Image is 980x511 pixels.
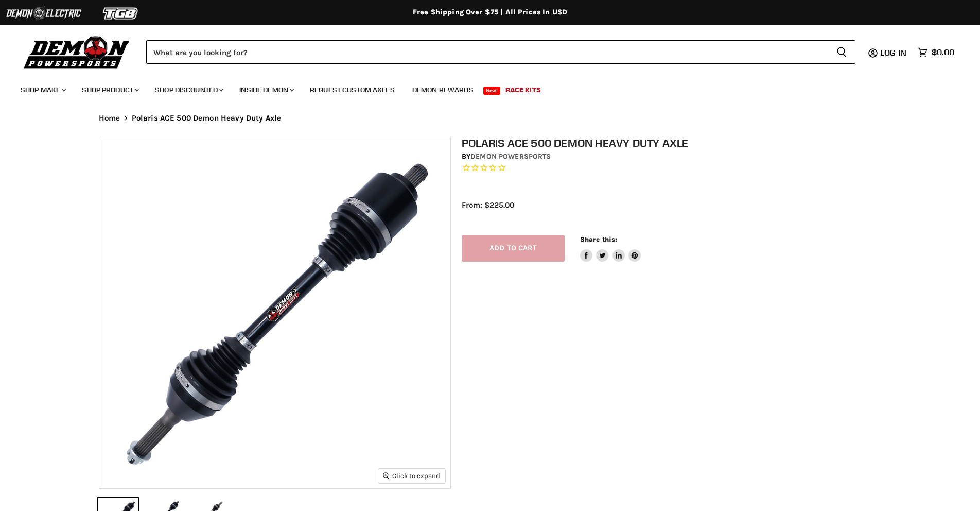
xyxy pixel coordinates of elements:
span: New! [483,87,501,95]
button: Click to expand [378,469,445,483]
a: Home [99,114,120,123]
span: Share this: [580,235,617,243]
span: Rated 0.0 out of 5 stars 0 reviews [462,163,892,174]
a: $0.00 [913,45,959,60]
img: IMAGE [99,137,450,488]
img: TGB Logo 2 [82,4,160,23]
nav: Breadcrumbs [78,114,902,123]
a: Log in [876,48,913,57]
span: Log in [880,47,906,58]
img: Demon Electric Logo 2 [5,4,82,23]
div: Free Shipping Over $75 | All Prices In USD [78,8,902,17]
div: by [462,151,892,162]
button: Search [828,40,855,64]
a: Demon Rewards [405,79,481,100]
img: Demon Powersports [21,33,133,70]
a: Race Kits [498,79,549,100]
span: $0.00 [932,47,954,57]
a: Request Custom Axles [302,79,402,100]
form: Product [146,40,855,64]
a: Demon Powersports [470,152,551,161]
input: Search [146,40,828,64]
aside: Share this: [580,235,641,262]
a: Shop Product [74,79,145,100]
a: Inside Demon [232,79,300,100]
ul: Main menu [13,75,952,100]
span: Polaris ACE 500 Demon Heavy Duty Axle [132,114,282,123]
h1: Polaris ACE 500 Demon Heavy Duty Axle [462,137,892,149]
a: Shop Discounted [147,79,230,100]
a: Shop Make [13,79,72,100]
span: From: $225.00 [462,200,514,210]
span: Click to expand [383,472,440,480]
